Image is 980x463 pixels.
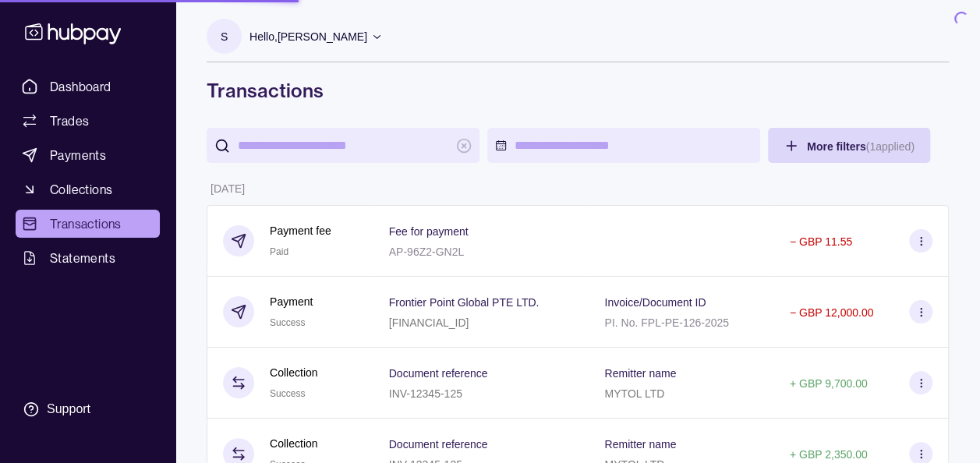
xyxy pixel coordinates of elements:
p: Remitter name [604,438,676,451]
div: Support [47,401,90,418]
p: Payment fee [270,222,331,239]
a: Collections [16,175,160,203]
p: INV-12345-125 [389,387,462,400]
span: Dashboard [50,77,111,96]
p: Frontier Point Global PTE LTD. [389,296,540,309]
p: [DATE] [211,182,245,195]
span: Trades [50,111,89,130]
span: Success [270,317,305,328]
a: Dashboard [16,72,160,101]
a: Trades [16,107,160,135]
input: search [238,128,448,163]
p: Document reference [389,367,488,380]
a: Statements [16,244,160,272]
p: Remitter name [604,367,676,380]
p: Fee for payment [389,225,469,238]
p: AP-96Z2-GN2L [389,246,464,258]
p: − GBP 12,000.00 [790,306,874,319]
a: Payments [16,141,160,169]
p: Hello, [PERSON_NAME] [249,28,367,45]
a: Transactions [16,210,160,238]
p: S [221,28,228,45]
span: Payments [50,146,106,164]
a: Support [16,393,160,426]
p: − GBP 11.55 [790,235,852,248]
p: + GBP 9,700.00 [790,377,868,390]
p: [FINANCIAL_ID] [389,316,469,329]
p: Document reference [389,438,488,451]
span: Paid [270,246,288,257]
p: Invoice/Document ID [604,296,706,309]
span: Transactions [50,214,122,233]
span: More filters [807,140,915,153]
p: Collection [270,364,317,381]
p: Collection [270,435,317,452]
h1: Transactions [207,78,949,103]
p: MYTOL LTD [604,387,664,400]
span: Statements [50,249,115,267]
p: + GBP 2,350.00 [790,448,868,461]
span: Success [270,388,305,399]
button: More filters(1applied) [768,128,930,163]
p: Payment [270,293,313,310]
p: ( 1 applied) [865,140,914,153]
p: PI. No. FPL-PE-126-2025 [604,316,729,329]
span: Collections [50,180,112,199]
